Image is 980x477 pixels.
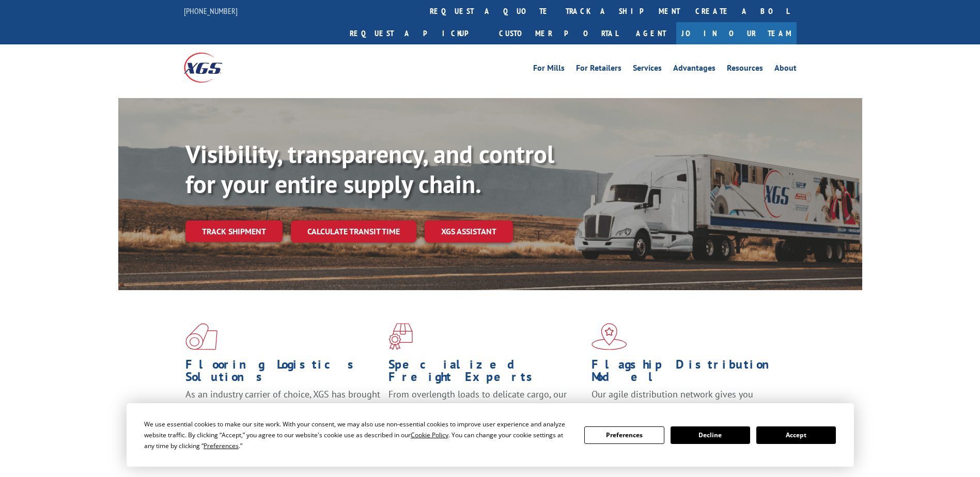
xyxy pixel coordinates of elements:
a: Join Our Team [676,22,797,44]
b: Visibility, transparency, and control for your entire supply chain. [185,138,554,200]
h1: Specialized Freight Experts [388,358,584,388]
a: Customer Portal [491,22,626,44]
button: Decline [671,426,750,444]
button: Accept [756,426,836,444]
a: Agent [626,22,676,44]
h1: Flagship Distribution Model [592,358,787,388]
div: We use essential cookies to make our site work. With your consent, we may also use non-essential ... [144,419,572,451]
span: Our agile distribution network gives you nationwide inventory management on demand. [592,388,782,412]
a: XGS ASSISTANT [425,220,513,243]
div: Cookie Consent Prompt [127,403,854,467]
a: For Mills [533,64,565,75]
a: For Retailers [576,64,621,75]
a: Advantages [673,64,715,75]
a: Request a pickup [342,22,491,44]
p: From overlength loads to delicate cargo, our experienced staff knows the best way to move your fr... [388,388,584,434]
span: Preferences [204,441,239,450]
span: Cookie Policy [411,431,448,439]
img: xgs-icon-total-supply-chain-intelligence-red [185,323,217,350]
img: xgs-icon-flagship-distribution-model-red [592,323,627,350]
span: As an industry carrier of choice, XGS has brought innovation and dedication to flooring logistics... [185,388,380,425]
h1: Flooring Logistics Solutions [185,358,381,388]
a: [PHONE_NUMBER] [184,6,238,16]
a: About [774,64,797,75]
img: xgs-icon-focused-on-flooring-red [388,323,413,350]
a: Calculate transit time [291,220,416,243]
a: Track shipment [185,220,283,242]
button: Preferences [584,426,664,444]
a: Services [633,64,662,75]
a: Resources [727,64,763,75]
